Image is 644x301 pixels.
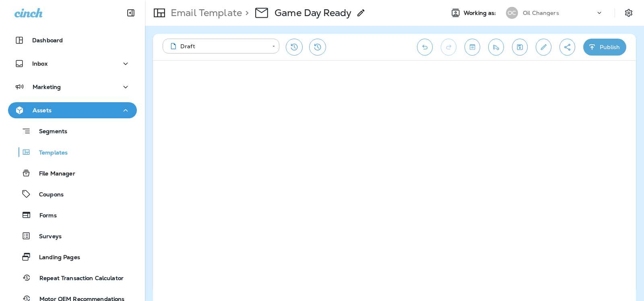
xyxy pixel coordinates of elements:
button: Toggle preview [464,39,480,56]
button: Landing Pages [8,248,137,265]
button: Settings [621,6,636,20]
p: Game Day Ready [275,7,351,19]
div: OC [506,7,518,19]
p: Inbox [32,60,47,67]
button: File Manager [8,165,137,181]
button: Publish [583,39,626,56]
p: Assets [33,107,52,113]
button: Coupons [8,186,137,202]
p: Email Template [167,7,242,19]
button: Surveys [8,227,137,244]
p: Marketing [33,84,61,90]
button: Templates [8,144,137,161]
p: Segments [31,128,67,136]
button: Marketing [8,79,137,95]
p: Templates [31,149,68,157]
p: Surveys [31,233,62,241]
div: Draft [168,42,266,50]
p: Forms [31,212,57,220]
button: Assets [8,102,137,118]
button: Forms [8,206,137,223]
button: Repeat Transaction Calculator [8,269,137,286]
p: > [242,7,249,19]
button: View Changelog [309,39,326,56]
button: Inbox [8,56,137,72]
p: Landing Pages [31,254,80,262]
p: File Manager [31,170,75,178]
button: Edit details [536,39,551,56]
p: Dashboard [32,37,63,43]
button: Send test email [488,39,504,56]
button: Dashboard [8,32,137,48]
button: Save [512,39,528,56]
button: Undo [417,39,433,56]
button: Collapse Sidebar [120,5,142,21]
p: Coupons [31,191,64,199]
p: Oil Changers [523,10,559,16]
button: Segments [8,122,137,140]
button: Create a Shareable Preview Link [559,39,575,56]
button: Restore from previous version [286,39,303,56]
span: Working as: [464,10,498,16]
p: Repeat Transaction Calculator [31,275,124,282]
